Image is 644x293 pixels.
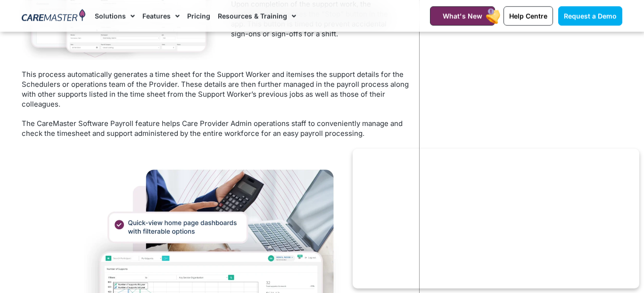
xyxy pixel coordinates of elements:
a: Help Centre [504,6,553,25]
img: CareMaster Logo [22,9,85,23]
iframe: Popup CTA [353,149,639,288]
p: This process automatically generates a time sheet for the Support Worker and itemises the support... [22,69,410,109]
p: The CareMaster Software Payroll feature helps Care Provider Admin operations staff to convenientl... [22,118,410,138]
a: Request a Demo [558,6,622,25]
a: What's New [430,6,495,25]
span: What's New [443,12,482,20]
span: Help Centre [509,12,547,20]
span: Request a Demo [564,12,617,20]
